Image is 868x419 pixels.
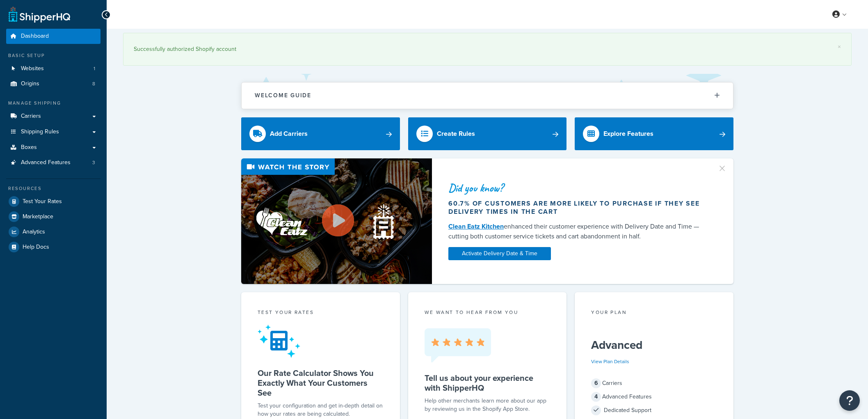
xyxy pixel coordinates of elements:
[92,159,95,166] span: 3
[591,358,629,365] a: View Plan Details
[408,117,567,150] a: Create Rules
[241,117,400,150] a: Add Carriers
[6,194,101,209] a: Test Your Rates
[23,198,62,205] span: Test Your Rates
[425,309,550,316] p: we want to hear from you
[21,80,39,87] span: Origins
[6,140,101,155] a: Boxes
[241,158,432,284] img: Video thumbnail
[258,402,384,418] div: Test your configuration and get in-depth detail on how your rates are being calculated.
[134,44,841,55] div: Successfully authorized Shopify account
[6,61,101,76] li: Websites
[21,33,49,40] span: Dashboard
[6,29,101,44] a: Dashboard
[6,155,101,170] a: Advanced Features3
[6,109,101,124] a: Carriers
[448,222,504,231] a: Clean Eatz Kitchen
[591,392,601,402] span: 4
[270,128,308,140] div: Add Carriers
[425,397,550,413] p: Help other merchants learn more about our app by reviewing us in the Shopify App Store.
[591,391,717,403] div: Advanced Features
[6,209,101,224] a: Marketplace
[242,82,733,108] button: Welcome Guide
[6,61,101,76] a: Websites1
[23,229,45,236] span: Analytics
[591,339,717,352] h5: Advanced
[92,80,95,87] span: 8
[6,76,101,92] a: Origins8
[6,100,101,107] div: Manage Shipping
[6,52,101,59] div: Basic Setup
[437,128,475,140] div: Create Rules
[6,224,101,239] a: Analytics
[94,65,95,72] span: 1
[448,182,708,194] div: Did you know?
[23,213,53,220] span: Marketplace
[575,117,733,150] a: Explore Features
[591,405,717,416] div: Dedicated Support
[6,124,101,140] a: Shipping Rules
[258,368,384,398] h5: Our Rate Calculator Shows You Exactly What Your Customers See
[21,128,59,135] span: Shipping Rules
[6,240,101,254] a: Help Docs
[6,185,101,192] div: Resources
[6,76,101,92] li: Origins
[603,128,653,140] div: Explore Features
[21,65,44,72] span: Websites
[255,92,311,98] h2: Welcome Guide
[23,244,49,251] span: Help Docs
[448,222,708,241] div: enhanced their customer experience with Delivery Date and Time — cutting both customer service ti...
[21,144,37,151] span: Boxes
[21,159,71,166] span: Advanced Features
[838,44,841,50] a: ×
[21,113,41,120] span: Carriers
[591,378,717,389] div: Carriers
[6,155,101,170] li: Advanced Features
[258,309,384,318] div: Test your rates
[591,378,601,388] span: 6
[448,247,551,260] a: Activate Delivery Date & Time
[839,390,860,411] button: Open Resource Center
[591,309,717,318] div: Your Plan
[425,373,550,393] h5: Tell us about your experience with ShipperHQ
[448,199,708,216] div: 60.7% of customers are more likely to purchase if they see delivery times in the cart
